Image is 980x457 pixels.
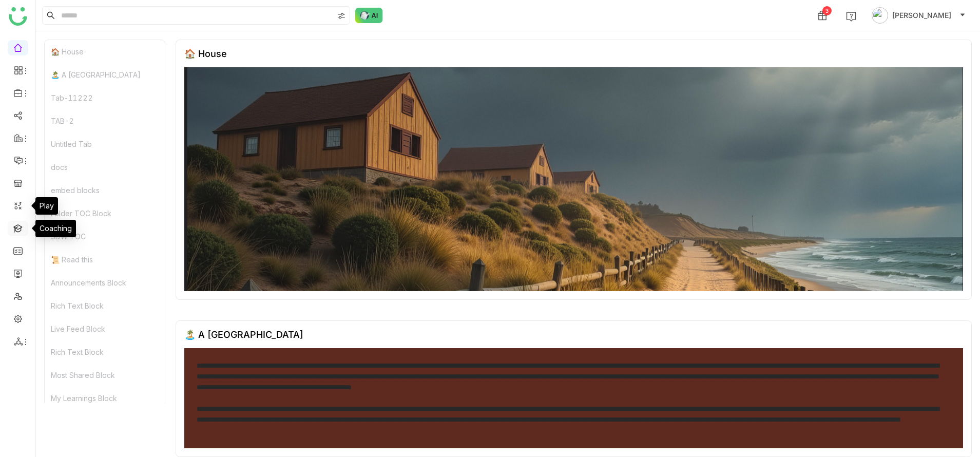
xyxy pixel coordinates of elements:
div: Folder TOC Block [45,202,165,225]
div: embed blocks [45,179,165,202]
div: Rich Text Block [45,340,165,364]
img: logo [9,7,27,26]
img: help.svg [846,11,856,22]
div: TAB-2 [45,109,165,132]
img: search-type.svg [337,12,345,20]
div: 📜 Read this [45,248,165,271]
div: Most Shared Block [45,364,165,387]
div: Tab-11222 [45,86,165,109]
div: Live Feed Block [45,317,165,340]
div: 🏝️ A [GEOGRAPHIC_DATA] [45,63,165,86]
div: Announcements Block [45,271,165,294]
div: 🏠 House [45,40,165,63]
button: [PERSON_NAME] [870,7,968,24]
div: Rich Text Block [45,294,165,317]
img: 68553b2292361c547d91f02a [184,67,963,291]
img: avatar [872,7,888,24]
div: Untitled Tab [45,132,165,156]
div: 🏝️ A [GEOGRAPHIC_DATA] [184,329,303,340]
div: docs [45,156,165,179]
div: SDW TOC [45,225,165,248]
div: Coaching [35,220,76,237]
div: My Learnings Block [45,387,165,410]
div: 🏠 House [184,48,227,59]
span: [PERSON_NAME] [892,10,951,21]
div: 3 [822,6,832,15]
img: ask-buddy-normal.svg [355,8,383,23]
